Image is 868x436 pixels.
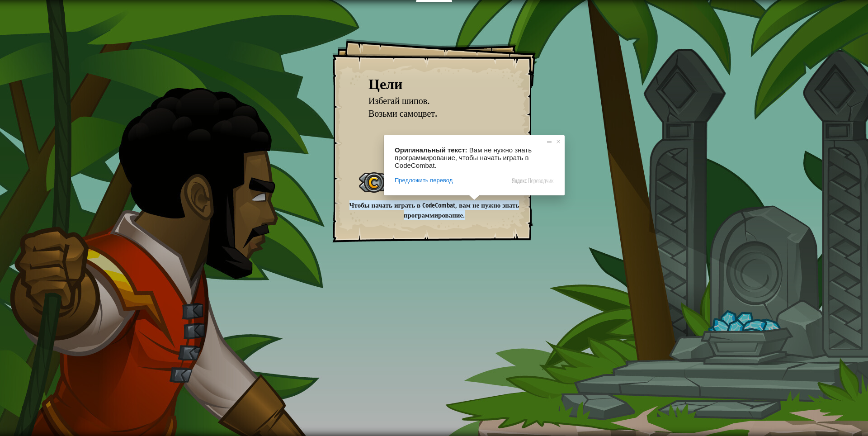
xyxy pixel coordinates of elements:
span: Вам не нужно знать программирование, чтобы начать играть в CodeCombat. [395,146,533,169]
li: Избегай шипов. [357,95,497,108]
ya-tr-span: Цели [368,74,402,94]
span: Возьми самоцвет. [368,107,437,119]
span: Избегай шипов. [368,95,429,107]
ya-tr-span: Чтобы начать играть в CodeCombat, вам не нужно знать программирование. [349,200,519,219]
span: Предложить перевод [395,176,453,185]
li: Возьми самоцвет. [357,107,497,120]
span: Оригинальный текст: [395,146,467,154]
